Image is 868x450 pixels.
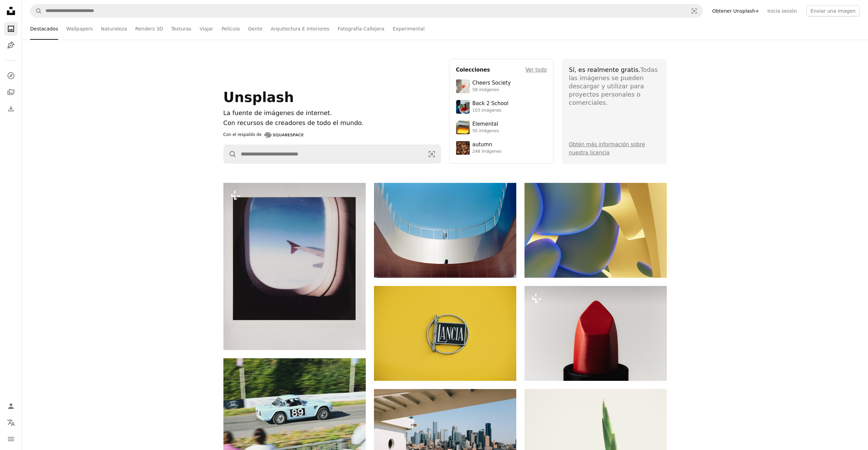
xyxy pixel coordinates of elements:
div: 58 imágenes [472,87,511,93]
img: premium_photo-1683135218355-6d72011bf303 [456,100,470,114]
a: Logotipo de Lancia sobre fondo amarillo [374,330,516,336]
a: Fotografía Callejera [338,18,385,40]
a: Viajar [199,18,213,40]
img: photo-1610218588353-03e3130b0e2d [456,79,470,93]
img: photo-1637983927634-619de4ccecac [456,141,470,155]
a: Arquitectura E Interiores [271,18,329,40]
img: premium_photo-1751985761161-8a269d884c29 [456,121,470,134]
button: Búsqueda visual [423,145,441,163]
span: Unsplash [223,89,294,105]
a: Película [221,18,239,40]
a: Obtener Unsplash+ [708,5,763,16]
a: Historial de descargas [4,102,18,115]
a: Con el respaldo de [223,131,303,139]
span: Sí, es realmente gratis. [569,66,640,73]
div: 103 imágenes [472,108,508,113]
a: Fotos [4,22,18,36]
a: Arquitectura moderna con una persona en un balcón [374,227,516,233]
button: Búsqueda visual [686,4,702,17]
a: Ver todo [525,66,547,74]
h4: Colecciones [456,66,490,74]
div: Cheers Society [472,80,511,87]
form: Encuentra imágenes en todo el sitio [223,145,441,164]
a: Iniciar sesión / Registrarse [4,399,18,413]
div: Todas las imágenes se pueden descargar y utilizar para proyectos personales o comerciales. [569,66,660,107]
button: Menú [4,432,18,446]
button: Enviar una imagen [806,5,860,16]
a: Primer plano de una bala de lápiz labial rojo [524,330,667,336]
img: Arquitectura moderna con una persona en un balcón [374,183,516,278]
button: Buscar en Unsplash [30,4,42,17]
a: Coche de carreras vintage azul claro con el número 89 [223,402,366,409]
a: Wallpapers [66,18,93,40]
button: Buscar en Unsplash [224,145,237,163]
img: Primer plano de una bala de lápiz labial rojo [524,286,667,381]
form: Encuentra imágenes en todo el sitio [30,4,703,18]
a: Gente [248,18,262,40]
div: Elemental [472,121,499,128]
a: autumn248 imágenes [456,141,547,155]
a: Renders 3D [135,18,163,40]
img: Formas orgánicas abstractas con degradados azules y amarillos [524,183,667,278]
a: Back 2 School103 imágenes [456,100,547,114]
a: Experimental [393,18,425,40]
a: Explorar [4,69,18,83]
div: Back 2 School [472,100,508,107]
a: Ilustraciones [4,38,18,52]
a: Obtén más información sobre nuestra licencia [569,141,645,156]
a: Elemental50 imágenes [456,121,547,134]
a: Cheers Society58 imágenes [456,79,547,93]
div: 248 imágenes [472,149,502,154]
button: Idioma [4,416,18,429]
a: Formas orgánicas abstractas con degradados azules y amarillos [524,227,667,233]
div: 50 imágenes [472,128,499,134]
a: Horizonte de la ciudad al otro lado del agua desde la cubierta de un ferry. [374,433,516,439]
img: Logotipo de Lancia sobre fondo amarillo [374,286,516,381]
a: Colecciones [4,85,18,99]
a: Vista desde la ventana de un avión, mirando el ala. [223,263,366,270]
div: autumn [472,141,502,148]
a: Inicia sesión [763,5,801,16]
a: Naturaleza [101,18,127,40]
img: Vista desde la ventana de un avión, mirando el ala. [223,183,366,350]
h1: La fuente de imágenes de internet. [223,108,441,118]
a: Texturas [171,18,192,40]
p: Con recursos de creadores de todo el mundo. [223,118,441,128]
